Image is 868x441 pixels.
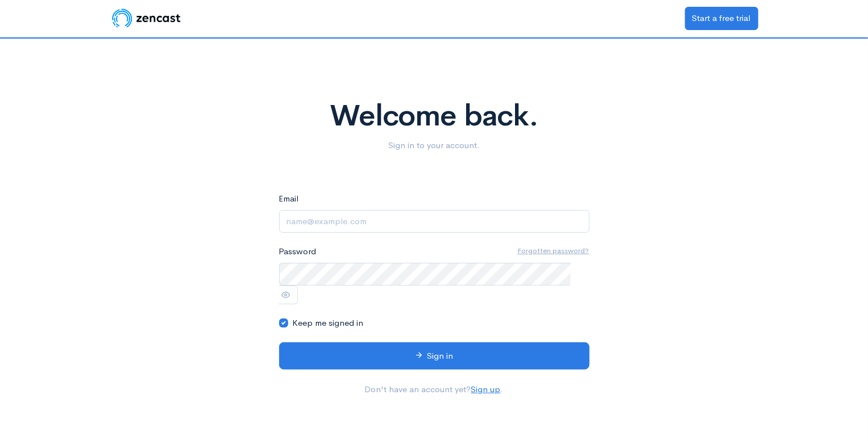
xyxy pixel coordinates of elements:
h1: Welcome back. [117,100,751,132]
label: Keep me signed in [293,317,364,330]
p: Don't have an account yet? . [279,383,589,396]
u: Forgotten password? [518,246,589,255]
input: name@example.com [279,210,589,233]
p: Sign in to your account. [117,139,751,152]
label: Password [279,245,317,258]
label: Email [279,192,299,205]
a: Forgotten password? [518,245,589,257]
a: Sign up [471,384,501,394]
img: ZenCast Logo [110,7,182,30]
a: Start a free trial [685,7,758,30]
button: Sign in [279,342,589,370]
